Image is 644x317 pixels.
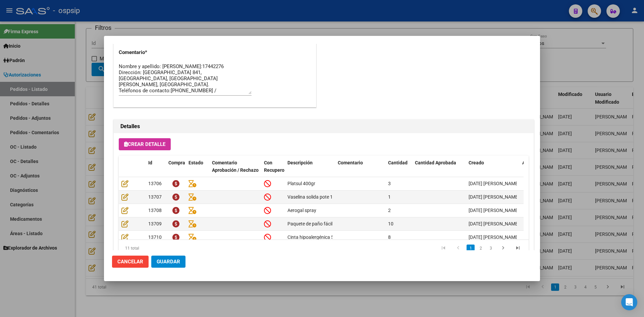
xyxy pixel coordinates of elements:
[477,245,485,252] a: 2
[522,160,572,165] span: Aprobado/Rechazado x
[452,245,465,252] a: go to previous page
[388,181,391,186] span: 3
[119,240,200,257] div: 11 total
[476,243,486,254] li: page 2
[388,194,391,200] span: 1
[469,221,519,226] span: [DATE] [PERSON_NAME]
[486,243,496,254] li: page 3
[335,156,385,185] datatable-header-cell: Comentario
[412,156,466,185] datatable-header-cell: Cantidad Aprobada
[287,208,316,213] span: Aerogal spray
[469,234,519,240] span: [DATE] [PERSON_NAME]
[148,181,162,186] span: 13706
[466,156,520,185] datatable-header-cell: Creado
[112,256,149,268] button: Cancelar
[621,294,637,310] div: Open Intercom Messenger
[287,221,332,226] span: Paquete de paño fácil
[119,138,171,150] button: Crear Detalle
[124,141,165,147] span: Crear Detalle
[512,245,524,252] a: go to last page
[469,160,484,165] span: Creado
[415,160,456,165] span: Cantidad Aprobada
[487,245,495,252] a: 3
[148,208,162,213] span: 13708
[520,156,587,185] datatable-header-cell: Aprobado/Rechazado x
[212,160,259,173] span: Comentario Aprobación / Rechazo
[148,221,162,226] span: 13709
[285,156,335,185] datatable-header-cell: Descripción
[287,181,315,186] span: Platsul 400gr
[119,49,176,56] p: Comentario
[148,160,152,165] span: Id
[388,221,393,226] span: 10
[146,156,166,185] datatable-header-cell: Id
[261,156,285,185] datatable-header-cell: Con Recupero
[168,160,185,165] span: Compra
[437,245,450,252] a: go to first page
[466,243,476,254] li: page 1
[120,122,527,130] h2: Detalles
[264,160,284,173] span: Con Recupero
[148,234,162,240] span: 13710
[497,245,509,252] a: go to next page
[388,160,408,165] span: Cantidad
[148,194,162,200] span: 13707
[338,160,363,165] span: Comentario
[166,156,186,185] datatable-header-cell: Compra
[388,234,391,240] span: 8
[186,156,209,185] datatable-header-cell: Estado
[467,245,475,252] a: 1
[469,181,519,186] span: [DATE] [PERSON_NAME]
[209,156,261,185] datatable-header-cell: Comentario Aprobación / Rechazo
[469,208,519,213] span: [DATE] [PERSON_NAME]
[151,256,185,268] button: Guardar
[388,208,391,213] span: 2
[287,160,313,165] span: Descripción
[157,259,180,265] span: Guardar
[287,194,338,200] span: Vaselina solida pote 1kg
[117,259,143,265] span: Cancelar
[385,156,412,185] datatable-header-cell: Cantidad
[469,194,519,200] span: [DATE] [PERSON_NAME]
[189,160,203,165] span: Estado
[287,234,340,240] span: Cinta hipoalergénica 5cm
